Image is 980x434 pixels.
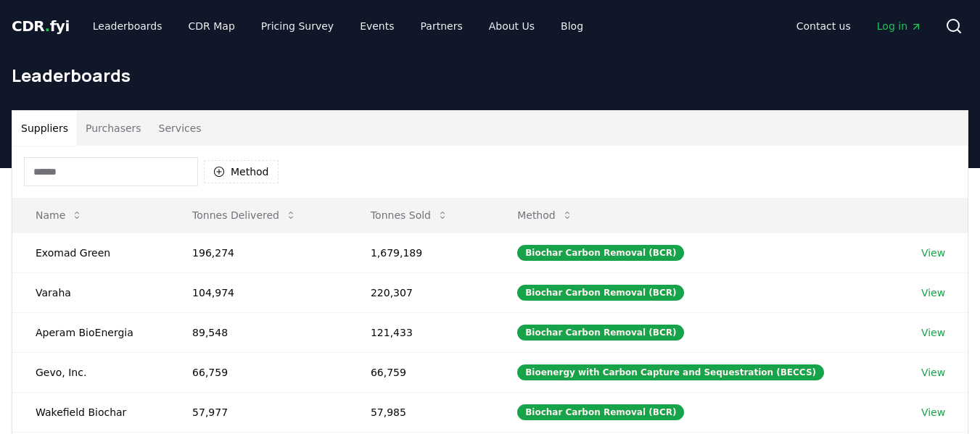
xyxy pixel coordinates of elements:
[150,111,210,146] button: Services
[877,19,922,33] span: Log in
[250,13,345,39] a: Pricing Survey
[77,111,150,146] button: Purchasers
[177,13,247,39] a: CDR Map
[12,233,169,272] td: Exomad Green
[785,13,862,39] a: Contact us
[517,364,824,380] div: Bioenergy with Carbon Capture and Sequestration (BECCS)
[81,13,595,39] nav: Main
[12,17,70,35] span: CDR fyi
[347,233,494,272] td: 1,679,189
[24,201,94,230] button: Name
[169,352,347,392] td: 66,759
[359,201,460,230] button: Tonnes Sold
[169,272,347,312] td: 104,974
[181,201,308,230] button: Tonnes Delivered
[865,13,934,39] a: Log in
[921,325,945,340] a: View
[12,272,169,312] td: Varaha
[12,111,77,146] button: Suppliers
[169,392,347,432] td: 57,977
[785,13,934,39] nav: Main
[12,16,70,36] a: CDR.fyi
[12,312,169,352] td: Aperam BioEnergia
[347,272,494,312] td: 220,307
[921,405,945,420] a: View
[12,392,169,432] td: Wakefield Biochar
[45,17,50,35] span: .
[477,13,546,39] a: About Us
[169,233,347,272] td: 196,274
[921,246,945,260] a: View
[549,13,595,39] a: Blog
[921,365,945,380] a: View
[204,160,279,183] button: Method
[921,285,945,300] a: View
[81,13,174,39] a: Leaderboards
[347,392,494,432] td: 57,985
[348,13,405,39] a: Events
[12,352,169,392] td: Gevo, Inc.
[347,352,494,392] td: 66,759
[347,312,494,352] td: 121,433
[12,64,968,87] h1: Leaderboards
[517,325,684,341] div: Biochar Carbon Removal (BCR)
[169,312,347,352] td: 89,548
[409,13,474,39] a: Partners
[517,404,684,420] div: Biochar Carbon Removal (BCR)
[517,245,684,261] div: Biochar Carbon Removal (BCR)
[517,285,684,301] div: Biochar Carbon Removal (BCR)
[506,201,585,230] button: Method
